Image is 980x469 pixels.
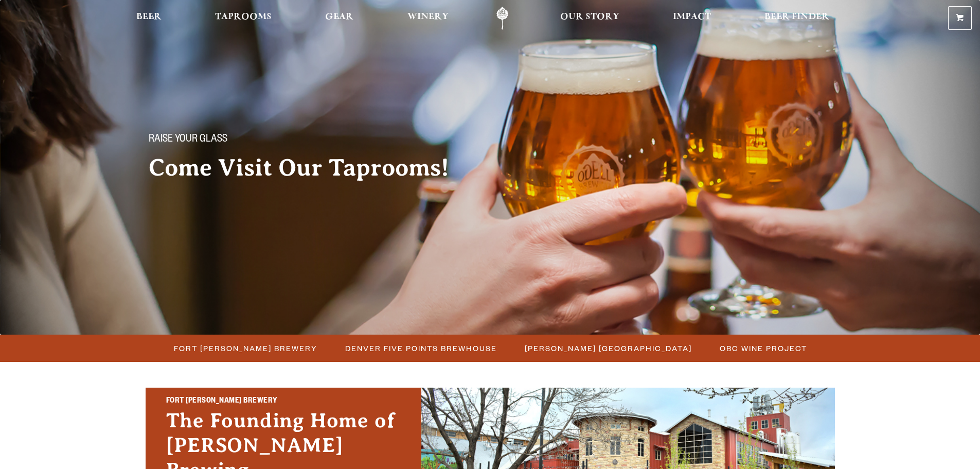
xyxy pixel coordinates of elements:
[130,7,168,30] a: Beer
[149,155,470,181] h2: Come Visit Our Taprooms!
[168,341,323,356] a: Fort [PERSON_NAME] Brewery
[554,7,626,30] a: Our Story
[525,341,692,356] span: [PERSON_NAME] [GEOGRAPHIC_DATA]
[166,395,401,408] h2: Fort [PERSON_NAME] Brewery
[149,133,227,147] span: Raise your glass
[483,7,522,30] a: Odell Home
[318,7,360,30] a: Gear
[174,341,317,356] span: Fort [PERSON_NAME] Brewery
[215,13,272,21] span: Taprooms
[345,341,497,356] span: Denver Five Points Brewhouse
[519,341,697,356] a: [PERSON_NAME] [GEOGRAPHIC_DATA]
[401,7,455,30] a: Winery
[758,7,836,30] a: Beer Finder
[208,7,278,30] a: Taprooms
[560,13,619,21] span: Our Story
[339,341,502,356] a: Denver Five Points Brewhouse
[714,341,812,356] a: OBC Wine Project
[764,13,829,21] span: Beer Finder
[407,13,449,21] span: Winery
[673,13,711,21] span: Impact
[325,13,353,21] span: Gear
[666,7,718,30] a: Impact
[136,13,162,21] span: Beer
[720,341,807,356] span: OBC Wine Project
